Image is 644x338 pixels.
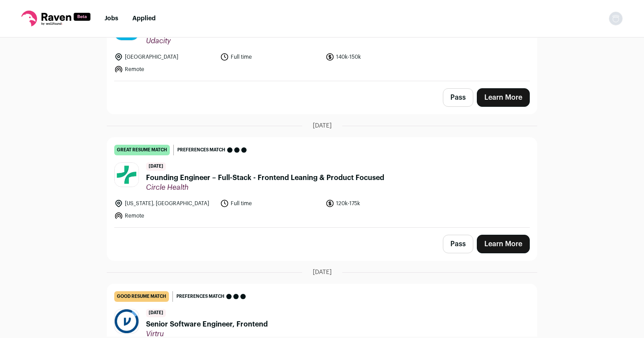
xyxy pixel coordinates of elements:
li: Remote [114,211,215,220]
button: Pass [443,235,473,253]
span: [DATE] [313,268,332,277]
span: Udacity [146,37,247,45]
span: [DATE] [146,309,166,317]
li: Full time [220,199,321,208]
li: 140k-150k [326,53,426,61]
a: Learn More [477,235,530,253]
li: 120k-175k [326,199,426,208]
a: great resume match Preferences match [DATE] Founding Engineer – Full-Stack - Frontend Leaning & P... [107,138,537,227]
img: 10603784-40efcf07ee7293fd4c48508727e15336-medium_jpg.jpg [115,163,139,187]
li: [GEOGRAPHIC_DATA] [114,53,215,61]
div: great resume match [114,145,170,155]
button: Open dropdown [609,11,623,26]
span: Circle Health [146,183,384,192]
span: Preferences match [176,292,225,301]
a: Jobs [105,15,118,22]
span: Founding Engineer – Full-Stack - Frontend Leaning & Product Focused [146,173,384,183]
a: Learn More [477,88,530,107]
span: [DATE] [313,121,332,130]
a: Applied [132,15,156,22]
li: Full time [220,53,321,61]
img: nopic.png [609,11,623,26]
img: 913b86cd6f895b06c3c54479cc6935d165c54bbffc9f4a50be0f668728d93139.png [115,309,139,333]
span: Preferences match [177,146,225,154]
div: good resume match [114,291,169,302]
button: Pass [443,88,473,107]
li: Remote [114,65,215,74]
li: [US_STATE], [GEOGRAPHIC_DATA] [114,199,215,208]
span: Senior Software Engineer, Frontend [146,319,268,330]
span: [DATE] [146,162,166,171]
